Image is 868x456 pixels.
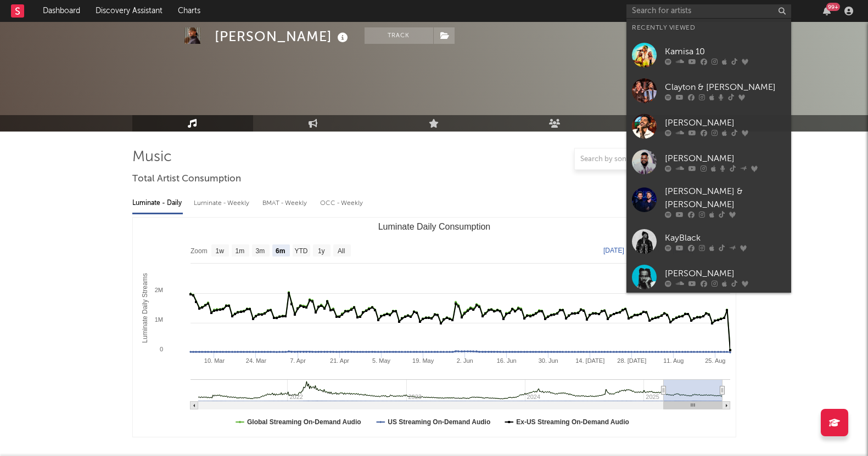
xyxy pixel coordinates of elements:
text: YTD [294,247,307,255]
input: Search by song name or URL [575,155,691,164]
div: Luminate - Weekly [194,194,251,213]
text: 14. [DATE] [575,357,604,364]
div: [PERSON_NAME] [215,27,351,45]
text: 21. Apr [330,357,349,364]
a: KayBlack [626,224,791,259]
div: Recently Viewed [632,21,786,35]
div: Kamisa 10 [665,45,786,58]
div: [PERSON_NAME] [665,152,786,165]
text: 25. Aug [705,357,725,364]
div: OCC - Weekly [320,194,364,213]
a: Kamisa 10 [626,37,791,73]
text: 28. [DATE] [617,357,646,364]
text: 2. Jun [456,357,473,364]
div: [PERSON_NAME] [665,116,786,129]
text: All [337,247,344,255]
div: 99 + [826,3,840,11]
text: 5. May [372,357,391,364]
text: 30. Jun [538,357,558,364]
text: Ex-US Streaming On-Demand Audio [516,418,629,426]
text: 1w [215,247,224,255]
text: US Streaming On-Demand Audio [388,418,490,426]
text: Zoom [191,247,208,255]
text: 16. Jun [496,357,516,364]
text: 10. Mar [204,357,225,364]
text: Luminate Daily Streams [141,273,149,343]
a: Clayton & [PERSON_NAME] [626,73,791,109]
svg: Luminate Daily Consumption [133,218,736,437]
text: 2M [154,287,163,293]
a: [PERSON_NAME] & [PERSON_NAME] [626,180,791,224]
text: 19. May [412,357,434,364]
text: 3m [255,247,265,255]
text: 1m [235,247,244,255]
text: [DATE] [603,247,624,254]
button: Track [365,27,433,44]
text: 0 [159,346,163,352]
text: 6m [275,247,284,255]
div: [PERSON_NAME] & [PERSON_NAME] [665,185,786,212]
div: [PERSON_NAME] [665,267,786,280]
a: [PERSON_NAME] [626,259,791,295]
input: Search for artists [626,4,791,18]
div: BMAT - Weekly [262,194,309,213]
div: Clayton & [PERSON_NAME] [665,81,786,94]
text: 1M [154,316,163,323]
div: Luminate - Daily [132,194,183,213]
div: KayBlack [665,231,786,244]
text: 24. Mar [245,357,266,364]
text: 11. Aug [663,357,684,364]
text: Luminate Daily Consumption [378,222,490,231]
a: [PERSON_NAME] [626,109,791,144]
text: 1y [317,247,324,255]
a: [PERSON_NAME] [626,144,791,180]
span: Total Artist Consumption [132,173,241,186]
text: 7. Apr [290,357,306,364]
button: 99+ [823,7,831,15]
text: Global Streaming On-Demand Audio [247,418,361,426]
